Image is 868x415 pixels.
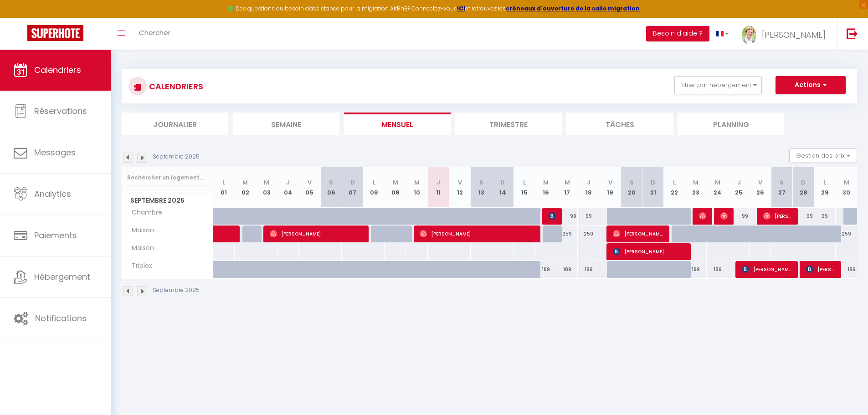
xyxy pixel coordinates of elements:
div: 99 [792,208,814,225]
div: 99 [578,208,599,225]
span: Maison [123,225,158,236]
th: 04 [277,167,299,208]
abbr: L [673,178,676,187]
th: 25 [728,167,750,208]
li: Trimestre [455,113,562,135]
span: Paiements [34,230,77,241]
div: 259 [836,225,857,242]
div: 99 [728,208,750,225]
th: 29 [814,167,836,208]
span: Notifications [35,313,87,324]
th: 18 [578,167,599,208]
abbr: M [715,178,720,187]
span: [PERSON_NAME] [763,207,792,225]
th: 10 [406,167,427,208]
li: Semaine [233,113,339,135]
abbr: D [500,178,505,187]
div: 189 [556,261,578,278]
span: [PERSON_NAME] [720,207,728,225]
th: 22 [664,167,685,208]
span: Réservations [34,105,87,117]
span: [PERSON_NAME] [742,261,792,278]
span: Analytics [34,188,71,200]
th: 15 [514,167,535,208]
th: 01 [213,167,235,208]
span: TravelPerk S.L.U. [549,207,556,225]
abbr: D [350,178,355,187]
span: [PERSON_NAME] [270,225,363,242]
abbr: L [823,178,826,187]
th: 12 [449,167,471,208]
th: 07 [342,167,363,208]
abbr: V [758,178,762,187]
th: 11 [428,167,449,208]
div: 259 [578,225,599,242]
th: 13 [471,167,492,208]
div: 189 [685,261,707,278]
abbr: J [286,178,290,187]
th: 20 [621,167,642,208]
span: [PERSON_NAME] [762,29,826,41]
span: [PERSON_NAME] [613,243,684,260]
span: Messages [34,147,76,158]
a: Chercher [132,18,177,50]
th: 06 [320,167,342,208]
abbr: M [414,178,420,187]
span: [PERSON_NAME] [699,207,706,225]
span: [PERSON_NAME] [420,225,534,242]
abbr: L [222,178,225,187]
span: Triplex [123,261,158,271]
li: Journalier [122,113,228,135]
abbr: J [737,178,741,187]
abbr: M [844,178,849,187]
a: ... [PERSON_NAME] [735,18,837,50]
div: 189 [707,261,728,278]
abbr: V [308,178,312,187]
abbr: M [693,178,699,187]
abbr: M [242,178,248,187]
button: Filtrer par hébergement [674,76,762,94]
h3: CALENDRIERS [147,76,203,97]
span: Septembre 2025 [122,194,213,207]
th: 16 [535,167,556,208]
th: 14 [492,167,514,208]
abbr: S [630,178,634,187]
button: Gestion des prix [789,149,857,162]
th: 21 [642,167,664,208]
strong: créneaux d'ouverture de la salle migration [506,5,640,12]
div: 99 [556,208,578,225]
th: 02 [235,167,256,208]
abbr: D [651,178,655,187]
th: 19 [599,167,621,208]
abbr: J [587,178,591,187]
th: 05 [299,167,320,208]
div: 189 [578,261,599,278]
div: 99 [814,208,836,225]
img: Super Booking [27,25,83,41]
th: 17 [556,167,578,208]
abbr: M [565,178,570,187]
div: 259 [556,225,578,242]
span: Hébergement [34,271,90,282]
p: Septembre 2025 [153,286,200,295]
span: [PERSON_NAME] [613,225,663,242]
div: 189 [535,261,556,278]
th: 30 [836,167,857,208]
abbr: S [329,178,333,187]
p: Septembre 2025 [153,153,200,161]
li: Mensuel [344,113,451,135]
abbr: V [608,178,612,187]
a: ICI [457,5,465,12]
th: 24 [707,167,728,208]
li: Planning [678,113,784,135]
img: ... [742,26,756,44]
input: Rechercher un logement... [127,169,208,186]
span: Chercher [139,28,170,37]
abbr: M [393,178,398,187]
span: Chambre [123,208,164,218]
abbr: M [543,178,549,187]
abbr: L [373,178,375,187]
button: Actions [776,76,846,94]
th: 26 [750,167,771,208]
